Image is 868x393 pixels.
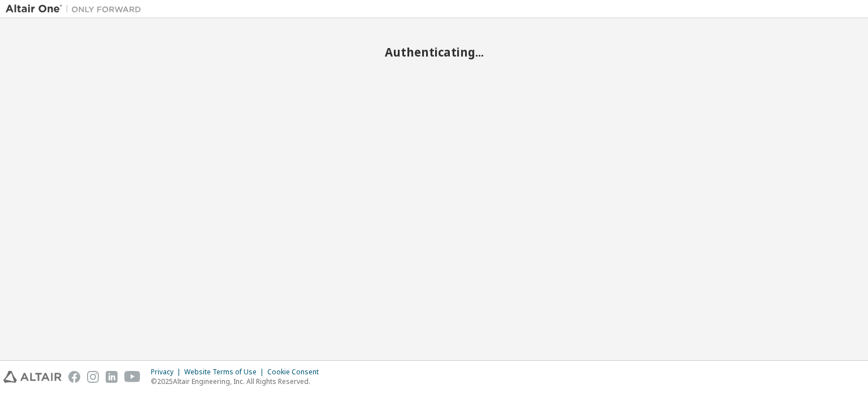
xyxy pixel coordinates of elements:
[184,368,267,377] div: Website Terms of Use
[151,377,325,386] p: © 2025 Altair Engineering, Inc. All Rights Reserved.
[267,368,325,377] div: Cookie Consent
[87,371,99,383] img: instagram.svg
[3,371,62,383] img: altair_logo.svg
[124,371,141,383] img: youtube.svg
[6,3,147,15] img: Altair One
[106,371,118,383] img: linkedin.svg
[68,371,80,383] img: facebook.svg
[151,368,184,377] div: Privacy
[6,45,862,59] h2: Authenticating...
